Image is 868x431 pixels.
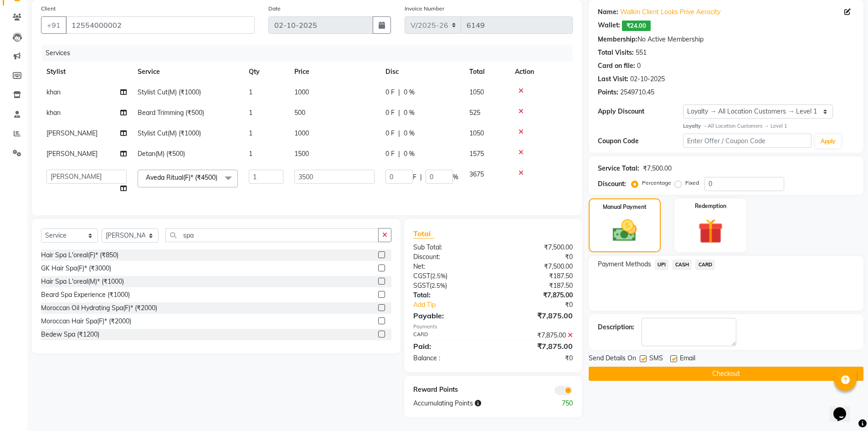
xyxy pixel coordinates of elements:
[690,216,731,247] img: _gift.svg
[406,353,493,363] div: Balance :
[405,5,444,13] label: Invoice Number
[598,35,637,44] div: Membership:
[41,277,124,286] div: Hair Spa L'oreal(M)* (₹1000)
[398,88,400,97] span: |
[685,179,699,187] label: Fixed
[46,109,61,117] span: khan
[406,271,493,281] div: ( )
[406,341,493,352] div: Paid:
[622,21,651,31] span: ₹24.00
[41,330,99,339] div: Bedew Spa (₹1200)
[493,291,580,300] div: ₹7,875.00
[406,252,493,262] div: Discount:
[41,62,132,82] th: Stylist
[42,45,580,62] div: Services
[589,367,863,381] button: Checkout
[41,5,56,13] label: Client
[413,323,572,331] div: Payments
[598,48,634,57] div: Total Visits:
[420,172,422,182] span: |
[404,129,415,138] span: 0 %
[41,290,130,300] div: Beard Spa Experience (₹1000)
[598,107,683,116] div: Apply Discount
[695,202,726,210] label: Redemption
[493,341,580,352] div: ₹7,875.00
[683,122,854,130] div: All Location Customers → Level 1
[493,331,580,340] div: ₹7,875.00
[469,88,484,96] span: 1050
[598,179,626,189] div: Discount:
[598,136,683,146] div: Coupon Code
[637,61,641,71] div: 0
[493,262,580,271] div: ₹7,500.00
[41,264,111,273] div: GK Hair Spa(F)* (₹3000)
[249,88,252,96] span: 1
[672,260,692,270] span: CASH
[598,35,854,44] div: No Active Membership
[294,129,309,137] span: 1000
[603,203,647,211] label: Manual Payment
[464,62,509,82] th: Total
[649,353,663,365] span: SMS
[404,149,415,159] span: 0 %
[165,228,379,242] input: Search or Scan
[385,149,395,159] span: 0 F
[695,260,715,270] span: CARD
[294,109,305,117] span: 500
[493,243,580,252] div: ₹7,500.00
[380,62,464,82] th: Disc
[413,272,430,280] span: CGST
[830,395,859,422] iframe: chat widget
[41,303,157,313] div: Moroccan Oil Hydrating Spa(F)* (₹2000)
[598,164,639,173] div: Service Total:
[469,150,484,158] span: 1575
[406,291,493,300] div: Total:
[620,88,654,97] div: 2549710.45
[249,109,252,117] span: 1
[385,88,395,97] span: 0 F
[683,123,707,129] strong: Loyalty →
[642,179,671,187] label: Percentage
[406,300,507,310] a: Add Tip
[655,260,669,270] span: UPI
[385,108,395,118] span: 0 F
[598,74,628,84] div: Last Visit:
[294,150,309,158] span: 1500
[406,399,536,408] div: Accumulating Points
[406,262,493,271] div: Net:
[294,88,309,96] span: 1000
[243,62,289,82] th: Qty
[413,172,416,182] span: F
[536,399,580,408] div: 750
[46,129,98,137] span: [PERSON_NAME]
[598,61,635,71] div: Card on file:
[620,7,720,17] a: Walkin Client Looks Prive Aerocity
[41,317,131,326] div: Moroccan Hair Spa(F)* (₹2000)
[508,300,580,310] div: ₹0
[815,135,841,148] button: Apply
[598,322,634,332] div: Description:
[398,108,400,118] span: |
[138,129,201,137] span: Stylist Cut(M) (₹1000)
[493,271,580,281] div: ₹187.50
[589,353,636,365] span: Send Details On
[493,252,580,262] div: ₹0
[469,129,484,137] span: 1050
[413,229,434,239] span: Total
[404,88,415,97] span: 0 %
[630,74,665,84] div: 02-10-2025
[138,88,201,96] span: Stylist Cut(M) (₹1000)
[249,150,252,158] span: 1
[431,282,445,289] span: 2.5%
[268,5,281,13] label: Date
[138,150,185,158] span: Detan(M) (₹500)
[41,16,67,34] button: +91
[598,88,618,97] div: Points:
[636,48,647,57] div: 551
[385,129,395,138] span: 0 F
[404,108,415,118] span: 0 %
[413,281,430,290] span: SGST
[493,353,580,363] div: ₹0
[41,250,118,260] div: Hair Spa L'oreal(F)* (₹850)
[146,173,217,182] span: Aveda Ritual(F)* (₹4500)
